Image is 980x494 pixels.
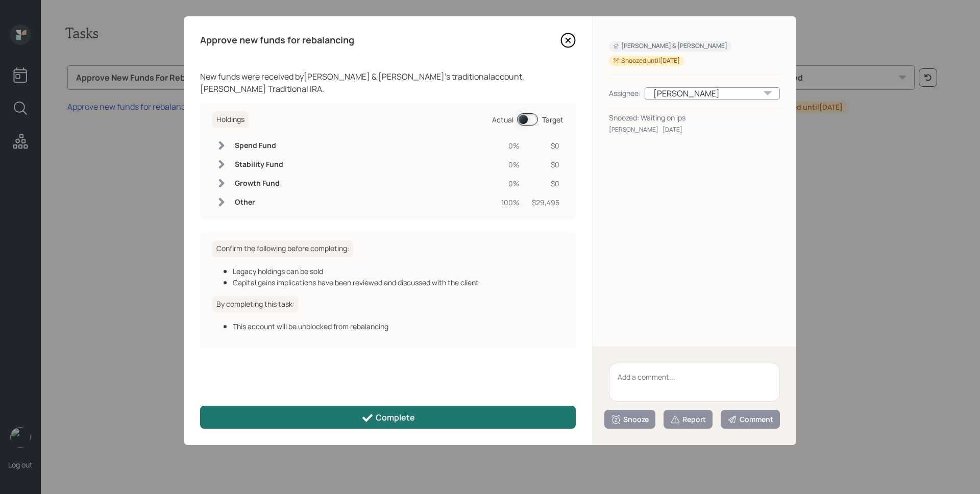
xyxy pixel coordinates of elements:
[532,140,559,151] div: $0
[501,159,520,170] div: 0%
[609,88,641,98] div: Assignee:
[233,277,563,288] div: Capital gains implications have been reviewed and discussed with the client
[542,114,563,125] div: Target
[721,410,780,429] button: Comment
[532,178,559,189] div: $0
[235,179,283,188] h6: Growth Fund
[212,240,353,257] h6: Confirm the following before completing:
[200,406,576,429] button: Complete
[645,87,780,100] div: [PERSON_NAME]
[501,140,520,151] div: 0%
[611,414,649,425] div: Snooze
[212,111,249,128] h6: Holdings
[200,35,354,46] h4: Approve new funds for rebalancing
[664,410,713,429] button: Report
[501,197,520,208] div: 100%
[200,70,576,95] div: New funds were received by [PERSON_NAME] & [PERSON_NAME] 's traditional account, [PERSON_NAME] Tr...
[609,125,658,134] div: [PERSON_NAME]
[663,125,682,134] div: [DATE]
[613,57,680,65] div: Snoozed until [DATE]
[235,141,283,150] h6: Spend Fund
[492,114,513,125] div: Actual
[212,296,299,313] h6: By completing this task:
[609,112,780,123] div: Snoozed: Waiting on ips
[235,198,283,207] h6: Other
[613,42,727,51] div: [PERSON_NAME] & [PERSON_NAME]
[670,414,706,425] div: Report
[727,414,773,425] div: Comment
[233,266,563,277] div: Legacy holdings can be sold
[361,412,415,424] div: Complete
[235,160,283,169] h6: Stability Fund
[532,159,559,170] div: $0
[501,178,520,189] div: 0%
[532,197,559,208] div: $29,495
[233,321,563,332] div: This account will be unblocked from rebalancing
[604,410,655,429] button: Snooze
